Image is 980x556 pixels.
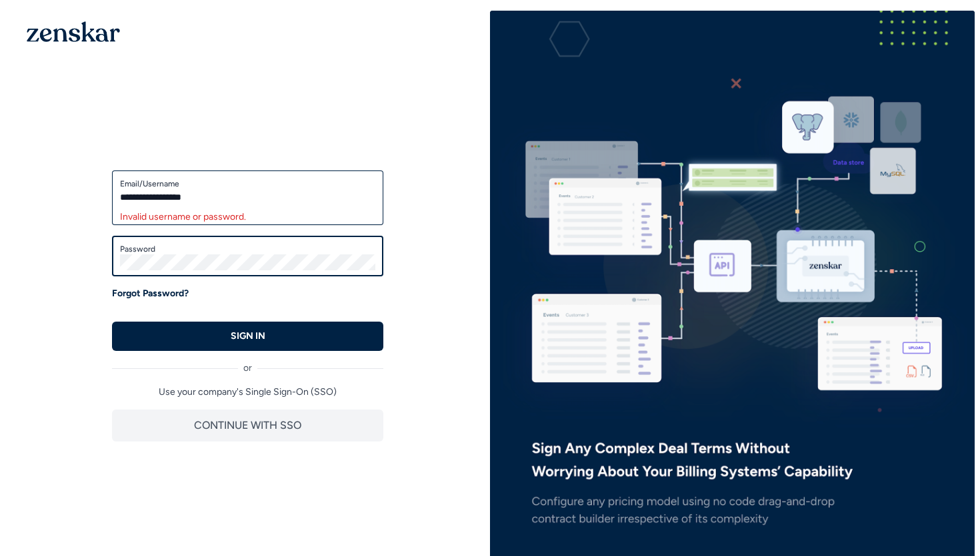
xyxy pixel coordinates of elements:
[112,410,383,441] button: CONTINUE WITH SSO
[120,244,375,254] label: Password
[231,330,265,343] p: SIGN IN
[112,322,383,351] button: SIGN IN
[112,386,383,399] p: Use your company's Single Sign-On (SSO)
[27,21,120,42] img: 1OGAJ2xQqyY4LXKgY66KYq0eOWRCkrZdAb3gUhuVAqdWPZE9SRJmCz+oDMSn4zDLXe31Ii730ItAGKgCKgCCgCikA4Av8PJUP...
[112,287,189,300] a: Forgot Password?
[120,210,375,224] div: Invalid username or password.
[120,178,375,189] label: Email/Username
[112,351,383,375] div: or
